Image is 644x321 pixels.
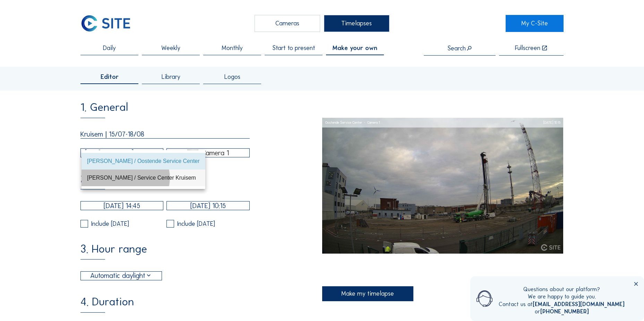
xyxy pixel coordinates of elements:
span: Monthly [222,45,243,51]
div: Cameras [255,15,320,32]
div: [DATE] 10:15 [543,118,560,127]
div: Contact us at [499,301,625,308]
div: 3. Hour range [80,244,147,260]
span: Logos [224,74,240,80]
a: My C-Site [506,15,564,32]
div: Fullscreen [515,45,540,51]
div: Camera 1 [362,118,380,127]
span: Library [162,74,180,80]
div: [PERSON_NAME] / Oostende Service Center [87,158,200,164]
img: Image [322,118,564,254]
div: [PERSON_NAME] / Service Center Kruisem [87,174,200,181]
img: selected_image_1436 [187,150,198,156]
input: Start date [80,201,163,210]
div: Include [DATE] [91,221,129,227]
input: End date [166,201,249,210]
div: Automatic daylight [90,271,152,281]
img: C-SITE Logo [80,15,131,32]
div: Make my timelapse [322,286,413,301]
div: 1. General [80,102,128,118]
div: Automatic daylight [81,272,161,280]
span: Editor [101,74,119,80]
a: [EMAIL_ADDRESS][DOMAIN_NAME] [533,301,625,307]
div: or [499,308,625,315]
span: Start to present [272,45,315,51]
div: We are happy to guide you. [499,293,625,300]
div: Include [DATE] [177,221,215,227]
div: 4. Duration [80,296,134,312]
div: selected_image_1436Camera 1 [167,149,249,157]
span: Make your own [333,45,377,51]
div: [PERSON_NAME] / Oostende Service Center [81,149,163,157]
div: Oostende Service Center [325,118,362,127]
div: Camera 1 [202,150,229,156]
span: Weekly [161,45,180,51]
div: Timelapses [324,15,389,32]
a: C-SITE Logo [80,15,138,32]
input: Name [80,130,249,139]
span: Daily [103,45,116,51]
img: C-Site Logo [541,244,560,251]
img: operator [476,286,492,311]
a: [PHONE_NUMBER] [540,308,589,315]
div: Questions about our platform? [499,286,625,293]
div: [PERSON_NAME] / Oostende Service Center [85,148,159,158]
div: 2. Date [80,173,114,189]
